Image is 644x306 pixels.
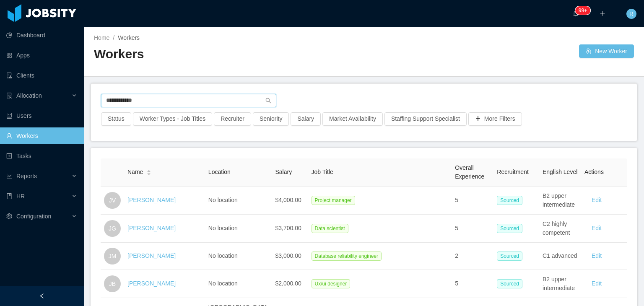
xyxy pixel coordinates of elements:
[497,224,522,233] span: Sourced
[312,279,351,288] span: Ux/ui designer
[101,112,131,126] button: Status
[291,112,321,126] button: Salary
[275,169,292,175] span: Salary
[497,279,522,288] span: Sourced
[205,270,272,298] td: No location
[497,252,526,259] a: Sourced
[575,6,590,15] sup: 239
[109,220,116,237] span: JG
[452,270,493,298] td: 5
[468,112,522,126] button: icon: plusMore Filters
[16,173,37,179] span: Reports
[275,197,301,203] span: $4,000.00
[312,252,382,261] span: Database reliability engineer
[205,243,272,270] td: No location
[94,34,109,41] a: Home
[16,92,42,99] span: Allocation
[6,173,12,179] i: icon: line-chart
[629,9,634,19] span: R
[16,193,25,200] span: HR
[16,213,51,220] span: Configuration
[312,196,355,205] span: Project manager
[539,270,581,298] td: B2 upper intermediate
[539,243,581,270] td: C1 advanced
[6,127,77,144] a: icon: userWorkers
[109,192,116,209] span: JV
[113,34,114,41] span: /
[592,225,602,231] a: Edit
[497,196,522,205] span: Sourced
[384,112,467,126] button: Staffing Support Specialist
[94,46,364,63] h2: Workers
[592,280,602,287] a: Edit
[6,93,12,99] i: icon: solution
[109,275,116,292] span: JB
[497,280,526,287] a: Sourced
[214,112,251,126] button: Recruiter
[127,168,143,176] span: Name
[275,280,301,287] span: $2,000.00
[322,112,383,126] button: Market Availability
[497,197,526,203] a: Sourced
[275,252,301,259] span: $3,000.00
[312,224,348,233] span: Data scientist
[147,169,151,171] i: icon: caret-up
[147,172,151,174] i: icon: caret-down
[592,197,602,203] a: Edit
[452,243,493,270] td: 2
[543,169,577,175] span: English Level
[109,248,117,265] span: JM
[6,193,12,199] i: icon: book
[497,252,522,261] span: Sourced
[584,169,604,175] span: Actions
[539,215,581,243] td: C2 highly competent
[452,187,493,215] td: 5
[6,213,12,219] i: icon: setting
[6,148,77,164] a: icon: profileTasks
[265,98,271,104] i: icon: search
[6,107,77,124] a: icon: robotUsers
[6,27,77,44] a: icon: pie-chartDashboard
[127,252,176,259] a: [PERSON_NAME]
[497,169,528,175] span: Recruitment
[600,10,605,16] i: icon: plus
[205,215,272,243] td: No location
[208,169,231,175] span: Location
[312,169,333,175] span: Job Title
[497,225,526,231] a: Sourced
[275,225,301,231] span: $3,700.00
[592,252,602,259] a: Edit
[579,44,634,58] button: icon: usergroup-addNew Worker
[118,34,140,41] span: Workers
[455,164,484,180] span: Overall Experience
[133,112,212,126] button: Worker Types - Job Titles
[146,169,151,174] div: Sort
[205,187,272,215] td: No location
[452,215,493,243] td: 5
[127,197,176,203] a: [PERSON_NAME]
[539,187,581,215] td: B2 upper intermediate
[127,225,176,231] a: [PERSON_NAME]
[573,10,579,16] i: icon: bell
[6,47,77,64] a: icon: appstoreApps
[127,280,176,287] a: [PERSON_NAME]
[253,112,289,126] button: Seniority
[6,67,77,84] a: icon: auditClients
